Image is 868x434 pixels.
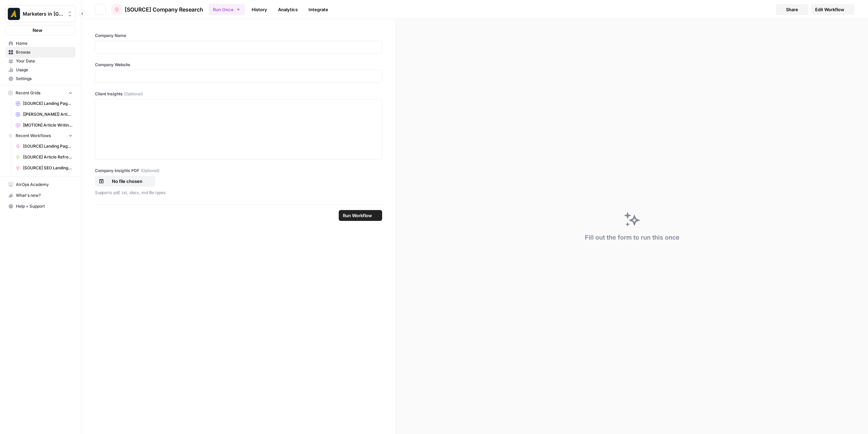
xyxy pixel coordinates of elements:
a: [MOTION] Article Writing-Transcript-Driven Article Grid [13,120,76,131]
span: [SOURCE] Landing Page Brief Grid [23,100,73,107]
label: Client Insights [95,91,382,97]
span: Marketers in [GEOGRAPHIC_DATA] [23,11,64,17]
button: New [5,25,76,35]
a: Usage [5,64,76,75]
a: Edit Workflow [811,4,854,15]
span: AirOps Academy [16,182,73,188]
label: Company Insights PDF [95,168,382,174]
span: Help + Support [16,203,73,209]
span: [[PERSON_NAME]] Article Writing - Keyword-Driven Articles Grid [23,111,73,117]
a: AirOps Academy [5,179,76,190]
span: Recent Grids [16,90,40,96]
a: Home [5,38,76,49]
a: Integrate [304,4,332,15]
button: Recent Grids [5,88,76,98]
span: Home [16,40,73,46]
button: No file chosen [95,176,155,187]
span: New [33,27,42,34]
a: [SOURCE] Landing Page Brief Grid [13,98,76,109]
img: Marketers in Demand Logo [8,8,20,20]
a: Analytics [274,4,302,15]
button: Recent Workflows [5,131,76,141]
a: [SOURCE] Landing Page Writing [13,141,76,152]
span: (Optional) [124,91,143,97]
span: [SOURCE] Landing Page Writing [23,143,73,149]
span: Your Data [16,58,73,64]
a: [SOURCE] Article Refresh Writing [13,152,76,163]
a: Browse [5,47,76,58]
span: Edit Workflow [815,6,844,13]
span: Settings [16,76,73,82]
span: [SOURCE] SEO Landing Page Content Brief [23,165,73,171]
span: [SOURCE] Company Research [125,5,203,14]
span: Browse [16,49,73,55]
a: Settings [5,73,76,84]
div: Fill out the form to run this once [585,233,679,242]
button: Run Once [209,4,245,15]
button: Share [776,4,808,15]
p: No file chosen [105,178,149,185]
button: What's new? [5,190,76,201]
a: Your Data [5,56,76,67]
a: History [248,4,271,15]
span: Share [786,6,798,13]
span: (Optional) [141,168,159,174]
label: Company Name [95,33,382,39]
span: Recent Workflows [16,133,51,139]
button: Run Workflow [339,210,382,221]
span: Run Workflow [343,212,372,219]
button: Help + Support [5,201,76,212]
a: [SOURCE] Company Research [111,4,203,15]
p: Supports .pdf, .txt, .docx, .md file types [95,189,382,196]
a: [SOURCE] SEO Landing Page Content Brief [13,163,76,173]
span: [SOURCE] Article Refresh Writing [23,154,73,160]
div: What's new? [6,190,75,201]
span: Usage [16,67,73,73]
button: Workspace: Marketers in Demand [5,5,76,22]
a: [[PERSON_NAME]] Article Writing - Keyword-Driven Articles Grid [13,109,76,120]
span: [MOTION] Article Writing-Transcript-Driven Article Grid [23,122,73,128]
label: Company Website [95,62,382,68]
